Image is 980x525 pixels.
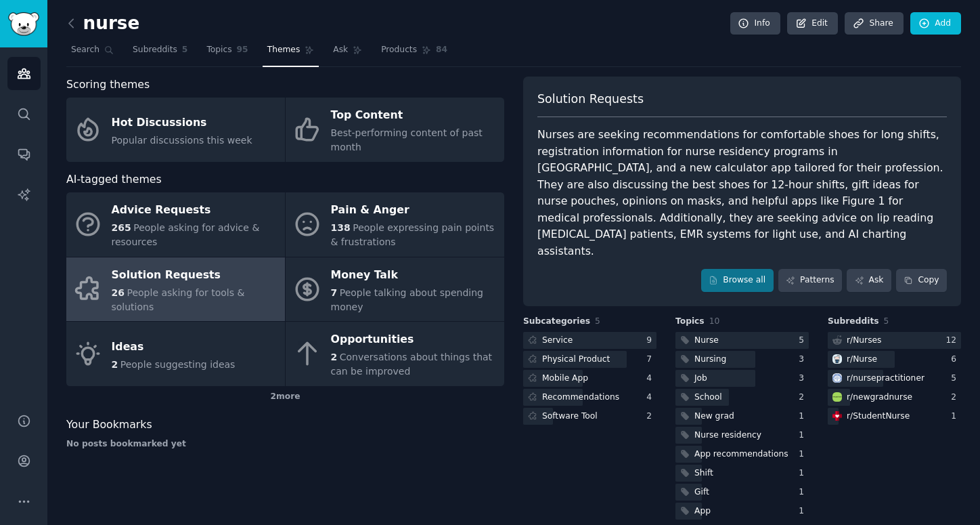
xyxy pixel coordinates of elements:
[910,12,961,35] a: Add
[542,373,588,385] div: Mobile App
[828,332,961,349] a: r/Nurses12
[66,77,150,93] span: Scoring themes
[202,39,252,67] a: Topics95
[66,438,504,450] div: No posts bookmarked yet
[845,12,903,35] a: Share
[675,484,809,501] a: Gift1
[799,335,809,347] div: 5
[832,411,842,421] img: StudentNurse
[799,429,809,442] div: 1
[8,12,39,36] img: GummySearch logo
[595,316,600,326] span: 5
[828,408,961,425] a: StudentNurser/StudentNurse1
[675,316,705,328] span: Topics
[778,269,842,292] a: Patterns
[832,373,842,383] img: nursepractitioner
[267,44,300,56] span: Themes
[381,44,417,56] span: Products
[542,411,598,423] div: Software Tool
[66,98,285,162] a: Hot DiscussionsPopular discussions this week
[646,373,656,385] div: 4
[286,192,504,257] a: Pain & Anger138People expressing pain points & frustrations
[112,200,278,222] div: Advice Requests
[537,127,947,259] div: Nurses are seeking recommendations for comfortable shoes for long shifts, registration informatio...
[112,287,245,312] span: People asking for tools & solutions
[331,352,493,377] span: Conversations about things that can be improved
[694,486,709,499] div: Gift
[542,354,610,366] div: Physical Product
[675,332,809,349] a: Nurse5
[112,287,125,298] span: 26
[66,417,152,434] span: Your Bookmarks
[951,354,961,366] div: 6
[701,269,774,292] a: Browse all
[646,392,656,404] div: 4
[542,335,573,347] div: Service
[951,411,961,423] div: 1
[884,316,889,326] span: 5
[112,222,260,247] span: People asking for advice & resources
[828,316,879,328] span: Subreddits
[66,39,118,67] a: Search
[133,44,177,56] span: Subreddits
[675,446,809,463] a: App recommendations1
[331,352,338,362] span: 2
[646,354,656,366] div: 7
[694,411,734,423] div: New grad
[537,91,644,108] span: Solution Requests
[286,98,504,162] a: Top ContentBest-performing content of past month
[675,427,809,444] a: Nurse residency1
[237,44,248,56] span: 95
[71,44,99,56] span: Search
[66,257,285,322] a: Solution Requests26People asking for tools & solutions
[847,392,912,404] div: r/ newgradnurse
[263,39,319,67] a: Themes
[331,287,338,298] span: 7
[523,351,656,368] a: Physical Product7
[675,465,809,482] a: Shift1
[66,13,139,35] h2: nurse
[331,264,497,286] div: Money Talk
[646,411,656,423] div: 2
[328,39,367,67] a: Ask
[112,135,252,146] span: Popular discussions this week
[730,12,780,35] a: Info
[896,269,947,292] button: Copy
[709,316,720,326] span: 10
[523,389,656,406] a: Recommendations4
[694,429,761,442] div: Nurse residency
[799,411,809,423] div: 1
[120,359,236,370] span: People suggesting ideas
[675,351,809,368] a: Nursing3
[331,329,497,351] div: Opportunities
[66,192,285,257] a: Advice Requests265People asking for advice & resources
[799,448,809,461] div: 1
[66,171,162,188] span: AI-tagged themes
[112,264,278,286] div: Solution Requests
[945,335,961,347] div: 12
[694,373,707,385] div: Job
[331,287,483,312] span: People talking about spending money
[799,354,809,366] div: 3
[331,200,497,222] div: Pain & Anger
[828,351,961,368] a: Nurser/Nurse6
[951,373,961,385] div: 5
[66,322,285,386] a: Ideas2People suggesting ideas
[112,359,118,370] span: 2
[675,503,809,520] a: App1
[675,408,809,425] a: New grad1
[331,105,497,127] div: Top Content
[331,222,495,247] span: People expressing pain points & frustrations
[112,336,236,358] div: Ideas
[828,370,961,387] a: nursepractitionerr/nursepractitioner5
[523,370,656,387] a: Mobile App4
[542,392,619,404] div: Recommendations
[694,354,726,366] div: Nursing
[694,467,713,480] div: Shift
[112,112,252,133] div: Hot Discussions
[523,332,656,349] a: Service9
[376,39,452,67] a: Products84
[66,386,504,408] div: 2 more
[799,505,809,518] div: 1
[523,316,590,328] span: Subcategories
